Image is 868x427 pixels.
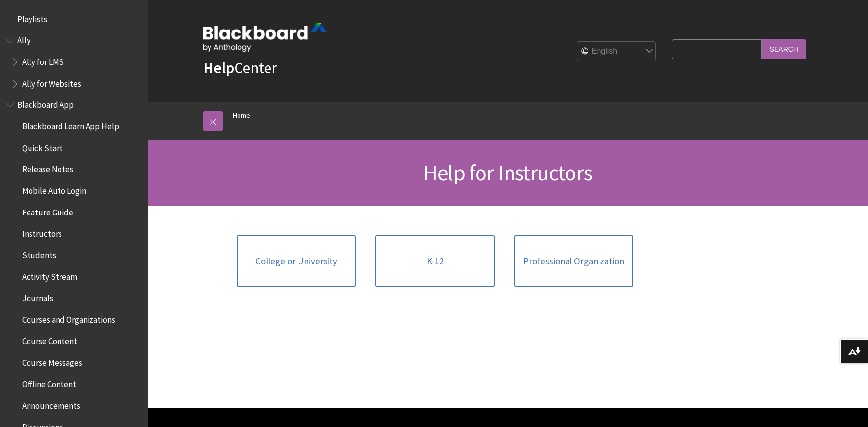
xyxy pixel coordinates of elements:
[22,247,56,260] span: Students
[577,42,656,61] select: Site Language Selector
[22,140,63,153] span: Quick Start
[17,11,47,24] span: Playlists
[22,204,73,217] span: Feature Guide
[375,235,494,287] a: K-12
[255,256,337,267] span: College or University
[427,256,444,267] span: K-12
[423,159,592,186] span: Help for Instructors
[22,161,73,175] span: Release Notes
[22,226,62,239] span: Instructors
[523,256,624,267] span: Professional Organization
[203,58,234,78] strong: Help
[6,11,142,28] nav: Book outline for Playlists
[22,333,77,346] span: Course Content
[22,118,119,131] span: Blackboard Learn App Help
[514,235,633,287] a: Professional Organization
[237,235,356,287] a: College or University
[22,183,86,196] span: Mobile Auto Login
[762,39,806,59] input: Search
[17,32,30,46] span: Ally
[17,97,74,110] span: Blackboard App
[22,269,77,282] span: Activity Stream
[22,376,76,389] span: Offline Content
[22,54,64,67] span: Ally for LMS
[203,58,277,78] a: HelpCenter
[233,109,250,122] a: Home
[22,311,115,325] span: Courses and Organizations
[22,355,82,368] span: Course Messages
[6,32,142,92] nav: Book outline for Anthology Ally Help
[22,397,80,411] span: Announcements
[22,290,53,304] span: Journals
[203,23,326,52] img: Blackboard by Anthology
[22,75,81,89] span: Ally for Websites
